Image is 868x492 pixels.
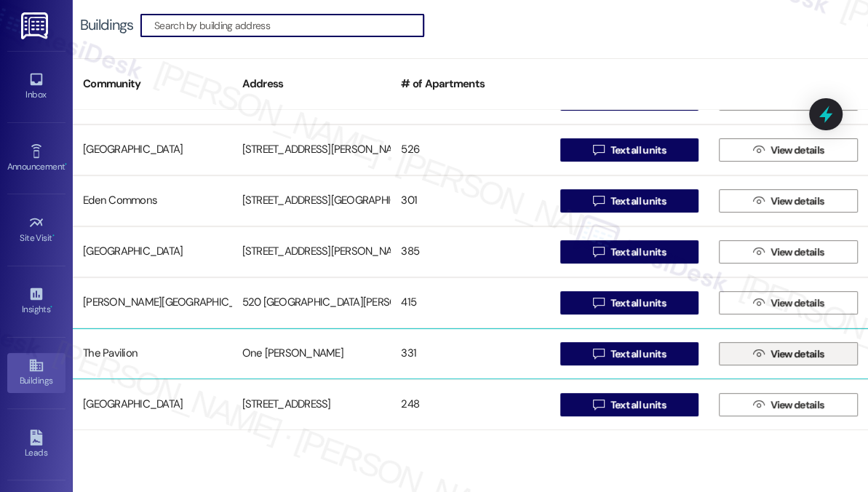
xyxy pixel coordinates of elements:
div: [GEOGRAPHIC_DATA] [73,135,232,164]
button: Text all units [560,291,699,314]
i:  [753,348,764,360]
div: 520 [GEOGRAPHIC_DATA][PERSON_NAME] [232,288,391,317]
button: View details [719,342,858,365]
button: Text all units [560,138,699,162]
div: 248 [391,390,550,419]
i:  [593,399,604,410]
i:  [753,195,764,207]
button: Text all units [560,240,699,263]
span: Text all units [610,397,666,413]
span: View details [771,397,824,413]
i:  [593,348,604,360]
button: Text all units [560,342,699,365]
i:  [753,144,764,156]
a: Leads [7,425,65,464]
input: Search by building address [154,15,423,36]
i:  [593,144,604,156]
div: Buildings [80,17,133,33]
span: Text all units [610,194,666,209]
div: [STREET_ADDRESS][GEOGRAPHIC_DATA][US_STATE][STREET_ADDRESS] [232,186,391,215]
span: Text all units [610,245,666,260]
div: Eden Commons [73,186,232,215]
div: 301 [391,186,550,215]
i:  [753,399,764,410]
button: Text all units [560,189,699,213]
img: ResiDesk Logo [21,12,51,39]
i:  [593,297,604,309]
button: View details [719,138,858,162]
div: 331 [391,339,550,368]
span: Text all units [610,143,666,158]
div: [STREET_ADDRESS][PERSON_NAME] [232,237,391,266]
span: View details [771,143,824,158]
span: • [50,302,52,312]
div: 415 [391,288,550,317]
div: [STREET_ADDRESS][PERSON_NAME] [232,135,391,164]
div: Address [232,66,391,102]
div: [STREET_ADDRESS] [232,390,391,419]
div: One [PERSON_NAME] [232,339,391,368]
span: View details [771,194,824,209]
div: The Pavilion [73,339,232,368]
button: View details [719,240,858,263]
span: View details [771,245,824,260]
button: Text all units [560,393,699,416]
button: View details [719,291,858,314]
button: View details [719,189,858,213]
span: • [52,231,55,241]
span: • [65,159,67,170]
a: Site Visit • [7,210,65,250]
span: View details [771,295,824,311]
span: Text all units [610,346,666,362]
button: View details [719,393,858,416]
a: Insights • [7,282,65,321]
div: Community [73,66,232,102]
span: View details [771,346,824,362]
div: [GEOGRAPHIC_DATA] [73,237,232,266]
i:  [593,246,604,258]
a: Inbox [7,67,65,106]
i:  [753,246,764,258]
i:  [753,297,764,309]
div: [PERSON_NAME][GEOGRAPHIC_DATA] [73,288,232,317]
div: 526 [391,135,550,164]
span: Text all units [610,295,666,311]
i:  [593,195,604,207]
div: # of Apartments [391,66,550,102]
div: 385 [391,237,550,266]
a: Buildings [7,353,65,392]
div: [GEOGRAPHIC_DATA] [73,390,232,419]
